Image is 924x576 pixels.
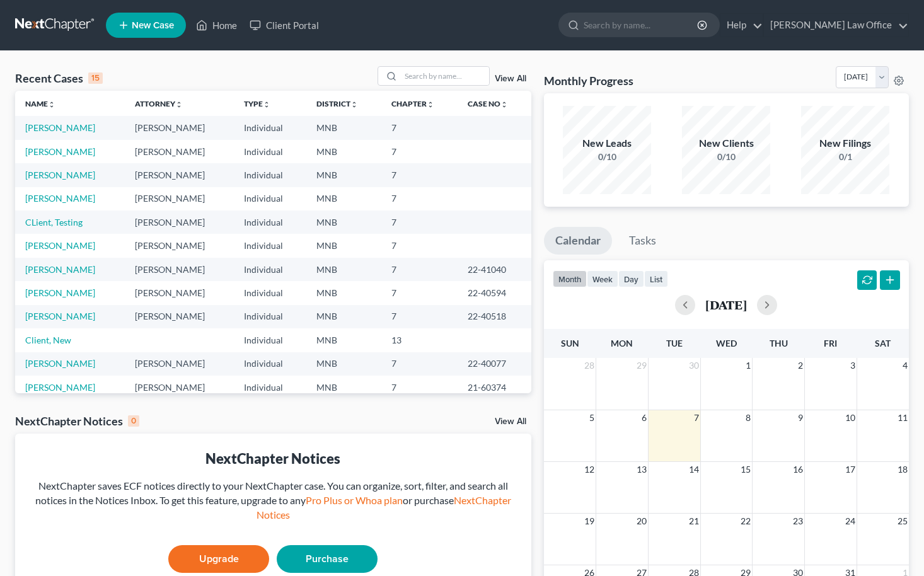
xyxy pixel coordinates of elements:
[792,462,804,477] span: 16
[716,338,737,348] span: Wed
[381,281,458,304] td: 7
[739,514,752,529] span: 22
[635,514,648,529] span: 20
[306,258,381,281] td: MNB
[896,462,909,477] span: 18
[875,338,891,348] span: Sat
[611,338,633,348] span: Mon
[125,116,234,139] td: [PERSON_NAME]
[306,234,381,257] td: MNB
[234,281,306,304] td: Individual
[350,101,358,108] i: unfold_more
[306,116,381,139] td: MNB
[168,545,269,573] a: Upgrade
[644,270,668,287] button: list
[25,311,95,321] a: [PERSON_NAME]
[801,151,889,163] div: 0/1
[381,187,458,210] td: 7
[844,462,857,477] span: 17
[125,234,234,257] td: [PERSON_NAME]
[25,449,521,468] div: NextChapter Notices
[458,352,531,376] td: 22-40077
[682,136,770,151] div: New Clients
[381,140,458,163] td: 7
[583,358,596,373] span: 28
[48,101,55,108] i: unfold_more
[25,170,95,180] a: [PERSON_NAME]
[25,335,71,345] a: Client, New
[125,210,234,234] td: [PERSON_NAME]
[901,358,909,373] span: 4
[234,258,306,281] td: Individual
[468,99,508,108] a: Case Nounfold_more
[25,287,95,298] a: [PERSON_NAME]
[175,101,183,108] i: unfold_more
[688,462,700,477] span: 14
[381,376,458,399] td: 7
[243,14,325,37] a: Client Portal
[844,410,857,425] span: 10
[381,210,458,234] td: 7
[25,479,521,522] div: NextChapter saves ECF notices directly to your NextChapter case. You can organize, sort, filter, ...
[25,358,95,369] a: [PERSON_NAME]
[896,410,909,425] span: 11
[896,514,909,529] span: 25
[125,140,234,163] td: [PERSON_NAME]
[234,352,306,376] td: Individual
[306,352,381,376] td: MNB
[797,410,804,425] span: 9
[849,358,857,373] span: 3
[234,163,306,187] td: Individual
[666,338,683,348] span: Tue
[553,270,587,287] button: month
[391,99,434,108] a: Chapterunfold_more
[257,494,511,521] a: NextChapter Notices
[544,73,633,88] h3: Monthly Progress
[381,116,458,139] td: 7
[125,352,234,376] td: [PERSON_NAME]
[618,227,667,255] a: Tasks
[234,116,306,139] td: Individual
[125,163,234,187] td: [PERSON_NAME]
[306,140,381,163] td: MNB
[132,21,174,30] span: New Case
[381,234,458,257] td: 7
[770,338,788,348] span: Thu
[705,298,747,311] h2: [DATE]
[584,13,699,37] input: Search by name...
[583,462,596,477] span: 12
[25,264,95,275] a: [PERSON_NAME]
[427,101,434,108] i: unfold_more
[25,99,55,108] a: Nameunfold_more
[688,514,700,529] span: 21
[401,67,489,85] input: Search by name...
[25,382,95,393] a: [PERSON_NAME]
[306,163,381,187] td: MNB
[316,99,358,108] a: Districtunfold_more
[797,358,804,373] span: 2
[15,413,139,429] div: NextChapter Notices
[458,281,531,304] td: 22-40594
[234,187,306,210] td: Individual
[563,151,651,163] div: 0/10
[824,338,837,348] span: Fri
[500,101,508,108] i: unfold_more
[381,328,458,352] td: 13
[587,270,618,287] button: week
[635,358,648,373] span: 29
[306,187,381,210] td: MNB
[561,338,579,348] span: Sun
[844,514,857,529] span: 24
[25,122,95,133] a: [PERSON_NAME]
[635,462,648,477] span: 13
[306,376,381,399] td: MNB
[277,545,378,573] a: Purchase
[306,328,381,352] td: MNB
[563,136,651,151] div: New Leads
[234,210,306,234] td: Individual
[682,151,770,163] div: 0/10
[306,210,381,234] td: MNB
[263,101,270,108] i: unfold_more
[25,193,95,204] a: [PERSON_NAME]
[125,305,234,328] td: [PERSON_NAME]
